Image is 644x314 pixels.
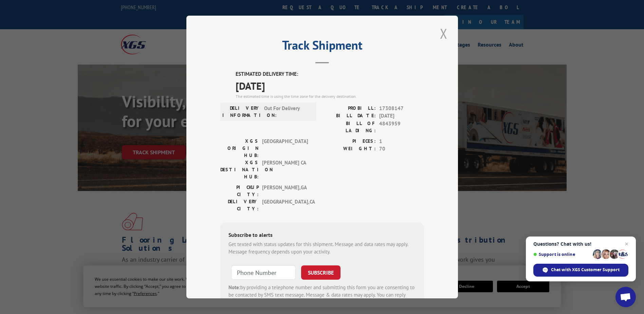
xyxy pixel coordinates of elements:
strong: Note: [228,284,240,291]
span: [DATE] [236,78,424,93]
h2: Track Shipment [220,40,424,53]
span: Chat with XGS Customer Support [533,264,628,277]
div: The estimated time is using the time zone for the delivery destination. [236,93,424,100]
button: SUBSCRIBE [301,265,341,280]
span: [GEOGRAPHIC_DATA] , CA [262,198,308,212]
span: Chat with XGS Customer Support [551,267,620,273]
span: Questions? Chat with us! [533,241,628,247]
input: Phone Number [231,265,296,280]
span: Support is online [533,252,590,257]
label: PICKUP CITY: [220,184,259,198]
div: Subscribe to alerts [228,231,416,241]
label: PIECES: [322,138,376,145]
div: by providing a telephone number and submitting this form you are consenting to be contacted by SM... [228,284,416,307]
span: 70 [379,145,424,153]
label: XGS DESTINATION HUB: [220,159,259,180]
span: [PERSON_NAME] , GA [262,184,308,198]
label: BILL DATE: [322,112,376,120]
label: XGS ORIGIN HUB: [220,138,259,159]
span: 4843959 [379,120,424,134]
label: DELIVERY INFORMATION: [222,105,261,119]
span: 17308147 [379,105,424,112]
label: WEIGHT: [322,145,376,153]
span: 1 [379,138,424,145]
label: BILL OF LADING: [322,120,376,134]
button: Close modal [438,24,449,43]
label: PROBILL: [322,105,376,112]
span: [DATE] [379,112,424,120]
span: [PERSON_NAME] CA [262,159,308,180]
label: ESTIMATED DELIVERY TIME: [236,70,424,78]
a: Open chat [615,287,636,307]
div: Get texted with status updates for this shipment. Message and data rates may apply. Message frequ... [228,241,416,256]
span: [GEOGRAPHIC_DATA] [262,138,308,159]
label: DELIVERY CITY: [220,198,259,212]
span: Out For Delivery [264,105,310,119]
